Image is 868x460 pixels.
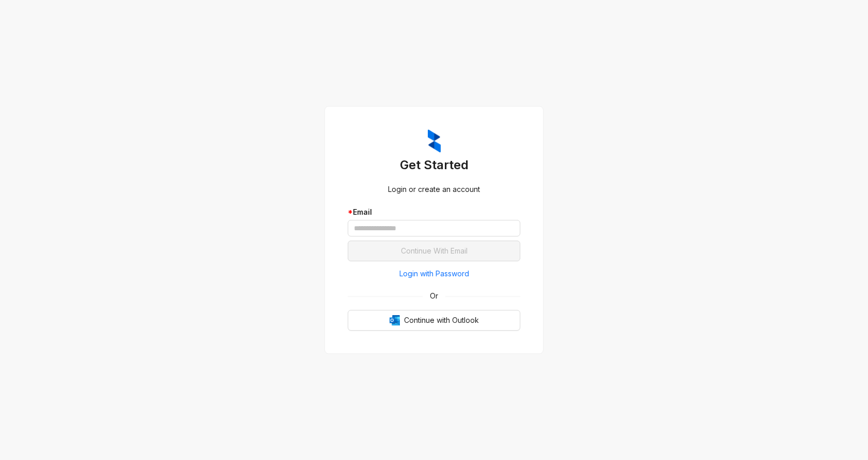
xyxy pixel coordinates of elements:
[404,315,479,326] span: Continue with Outlook
[348,241,520,261] button: Continue With Email
[348,157,520,173] h3: Get Started
[390,315,400,325] img: Outlook
[348,184,520,195] div: Login or create an account
[399,268,469,279] span: Login with Password
[348,310,520,331] button: OutlookContinue with Outlook
[348,206,520,218] div: Email
[348,265,520,282] button: Login with Password
[423,290,445,302] span: Or
[428,129,441,153] img: ZumaIcon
